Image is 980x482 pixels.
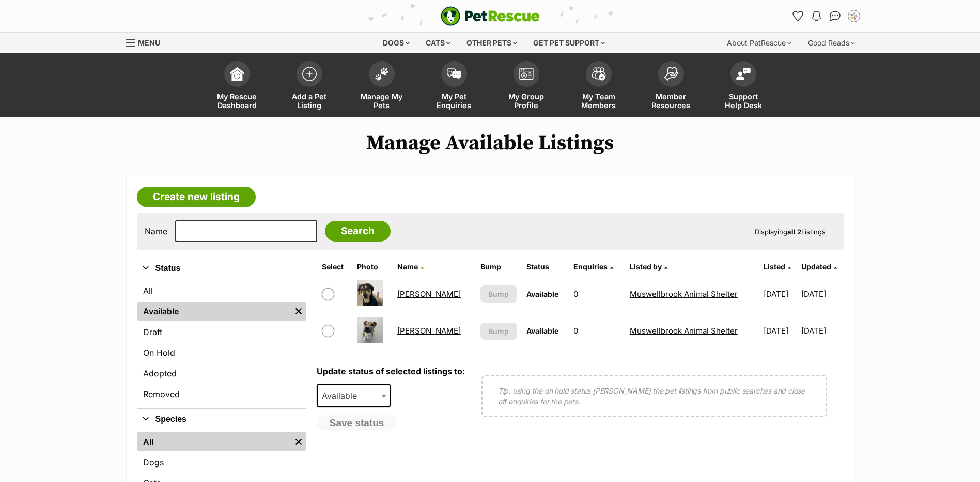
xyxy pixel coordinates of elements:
img: team-members-icon-5396bd8760b3fe7c0b43da4ab00e1e3bb1a5d9ba89233759b79545d2d3fc5d0d.svg [592,67,606,81]
th: Bump [476,259,521,275]
a: PetRescue [441,6,540,26]
a: All [137,281,306,300]
strong: all 2 [787,228,801,236]
button: Notifications [808,8,825,24]
a: Muswellbrook Animal Shelter [630,289,738,299]
span: Available [526,290,558,298]
p: Tip: using the on hold status [PERSON_NAME] the pet listings from public searches and close off e... [498,385,811,407]
img: group-profile-icon-3fa3cf56718a62981997c0bc7e787c4b2cf8bcc04b72c1350f741eb67cf2f40e.svg [519,68,534,80]
a: Manage My Pets [346,56,418,117]
div: Status [137,279,306,408]
span: Available [526,326,558,335]
label: Name [145,227,167,236]
a: Add a Pet Listing [273,56,346,117]
div: About PetRescue [720,33,799,53]
a: Favourites [790,8,806,24]
button: My account [846,8,862,24]
td: [DATE] [759,276,800,312]
th: Select [318,259,352,275]
button: Bump [480,323,517,340]
img: logo-e224e6f780fb5917bec1dbf3a21bbac754714ae5b6737aabdf751b685950b380.svg [441,6,540,26]
button: Status [137,262,306,275]
a: Listed by [630,262,667,271]
td: 0 [569,313,624,349]
span: translation missing: en.admin.listings.index.attributes.enquiries [573,262,608,271]
img: chat-41dd97257d64d25036548639549fe6c8038ab92f7586957e7f3b1b290dea8141.svg [830,11,841,21]
a: Support Help Desk [707,56,780,117]
span: Support Help Desk [720,92,767,110]
th: Status [522,259,568,275]
img: help-desk-icon-fdf02630f3aa405de69fd3d07c3f3aa587a6932b1a1747fa1d2bba05be0121f9.svg [736,68,751,80]
a: Dogs [137,453,306,472]
a: My Team Members [563,56,635,117]
img: add-pet-listing-icon-0afa8454b4691262ce3f59096e99ab1cd57d4a30225e0717b998d2c9b9846f56.svg [302,67,317,81]
img: manage-my-pets-icon-02211641906a0b7f246fdf0571729dbe1e7629f14944591b6c1af311fb30b64b.svg [375,67,389,81]
a: Remove filter [291,302,306,321]
a: Listed [764,262,791,271]
button: Bump [480,285,517,303]
div: Dogs [376,33,417,53]
a: My Rescue Dashboard [201,56,273,117]
span: Updated [801,262,831,271]
a: Draft [137,323,306,341]
div: Cats [418,33,458,53]
span: Name [397,262,418,271]
a: Available [137,302,291,321]
span: Listed by [630,262,662,271]
button: Species [137,413,306,426]
td: [DATE] [801,276,842,312]
button: Save status [317,415,397,431]
a: Conversations [827,8,844,24]
div: Other pets [459,33,524,53]
td: [DATE] [801,313,842,349]
input: Search [325,221,391,242]
img: Muswellbrook Animal Shelter profile pic [849,11,859,21]
span: Available [318,388,367,403]
span: Bump [488,289,509,299]
span: Member Resources [648,92,694,110]
div: Good Reads [801,33,862,53]
a: Enquiries [573,262,613,271]
a: My Group Profile [490,56,563,117]
a: Removed [137,385,306,403]
a: My Pet Enquiries [418,56,490,117]
a: On Hold [137,343,306,362]
span: Listed [764,262,785,271]
a: Remove filter [291,432,306,451]
a: All [137,432,291,451]
div: Get pet support [526,33,612,53]
img: dashboard-icon-eb2f2d2d3e046f16d808141f083e7271f6b2e854fb5c12c21221c1fb7104beca.svg [230,67,244,81]
span: My Rescue Dashboard [214,92,260,110]
th: Photo [353,259,392,275]
span: My Team Members [575,92,622,110]
img: pet-enquiries-icon-7e3ad2cf08bfb03b45e93fb7055b45f3efa6380592205ae92323e6603595dc1f.svg [447,68,461,80]
span: Bump [488,326,509,337]
a: Updated [801,262,837,271]
td: [DATE] [759,313,800,349]
a: Menu [126,33,167,51]
span: My Group Profile [503,92,550,110]
a: Name [397,262,424,271]
a: Adopted [137,364,306,383]
img: notifications-46538b983faf8c2785f20acdc204bb7945ddae34d4c08c2a6579f10ce5e182be.svg [812,11,820,21]
img: member-resources-icon-8e73f808a243e03378d46382f2149f9095a855e16c252ad45f914b54edf8863c.svg [664,67,678,81]
a: [PERSON_NAME] [397,289,461,299]
a: Muswellbrook Animal Shelter [630,326,738,336]
td: 0 [569,276,624,312]
span: My Pet Enquiries [431,92,477,110]
a: Member Resources [635,56,707,117]
span: Available [317,384,391,407]
a: [PERSON_NAME] [397,326,461,336]
span: Menu [138,38,160,47]
a: Create new listing [137,187,256,207]
span: Displaying Listings [755,228,826,236]
label: Update status of selected listings to: [317,366,465,376]
ul: Account quick links [790,8,862,24]
span: Add a Pet Listing [286,92,333,110]
span: Manage My Pets [359,92,405,110]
